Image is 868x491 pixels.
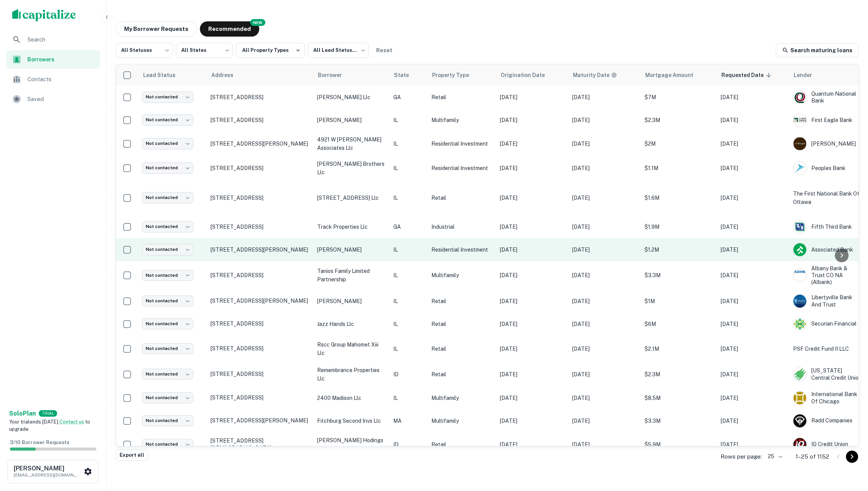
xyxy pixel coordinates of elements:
[500,394,565,402] p: [DATE]
[317,223,386,231] p: track properties llc
[317,340,386,357] p: rscc group mahomet xiii llc
[796,452,829,461] p: 1–25 of 1152
[793,367,862,381] div: [US_STATE] Central Credit Union
[393,116,424,124] p: IL
[211,165,310,172] p: [STREET_ADDRESS]
[793,243,806,256] img: picture
[142,343,193,354] div: Not contacted
[142,138,193,149] div: Not contacted
[793,294,862,308] div: Libertyville Bank And Trust
[793,243,862,257] div: Associated Bank
[6,70,100,88] div: Contacts
[431,140,492,148] p: Residential Investment
[6,30,100,49] div: Search
[721,452,762,461] p: Rows per page:
[572,417,637,425] p: [DATE]
[793,137,862,151] div: [PERSON_NAME]
[211,246,310,253] p: [STREET_ADDRESS][PERSON_NAME]
[27,75,96,84] span: Contacts
[793,220,806,233] img: picture
[138,64,207,86] th: Lead Status
[142,192,193,203] div: Not contacted
[572,223,637,231] p: [DATE]
[721,93,785,101] p: [DATE]
[317,160,386,177] p: [PERSON_NAME] brothers llc
[317,93,386,101] p: [PERSON_NAME] llc
[393,394,424,402] p: IL
[793,90,862,104] div: Quantum National Bank
[500,345,565,353] p: [DATE]
[645,223,713,231] p: $1.9M
[645,93,713,101] p: $7M
[142,439,193,450] div: Not contacted
[717,64,789,86] th: Requested Date
[830,430,868,467] div: Chat Widget
[721,320,785,328] p: [DATE]
[793,438,806,451] img: picture
[142,91,193,103] div: Not contacted
[793,137,806,150] img: picture
[211,117,310,124] p: [STREET_ADDRESS]
[211,371,310,377] p: [STREET_ADDRESS]
[393,164,424,172] p: IL
[317,320,386,328] p: jazz hands llc
[431,164,492,172] p: Residential Investment
[236,43,305,58] button: All Property Types
[721,345,785,353] p: [DATE]
[793,220,862,234] div: Fifth Third Bank
[721,370,785,379] p: [DATE]
[793,161,862,175] div: Peoples Bank
[721,245,785,254] p: [DATE]
[776,43,859,57] a: Search maturing loans
[9,410,36,417] strong: Solo Plan
[317,116,386,124] p: [PERSON_NAME]
[721,140,785,148] p: [DATE]
[6,90,100,108] div: Saved
[9,409,36,418] a: SoloPlan
[568,64,641,86] th: Maturity dates displayed may be estimated. Please contact the lender for the most accurate maturi...
[142,221,193,232] div: Not contacted
[318,71,352,80] span: Borrower
[500,164,565,172] p: [DATE]
[431,345,492,353] p: Retail
[793,113,862,127] div: First Eagle Bank
[142,162,193,173] div: Not contacted
[116,21,197,37] button: My Borrower Requests
[143,71,185,80] span: Lead Status
[500,320,565,328] p: [DATE]
[573,71,617,79] div: Maturity dates displayed may be estimated. Please contact the lender for the most accurate maturi...
[500,297,565,305] p: [DATE]
[142,270,193,281] div: Not contacted
[641,64,717,86] th: Mortgage Amount
[793,392,806,404] img: picture
[793,414,862,428] div: Radd Companies
[721,71,774,80] span: Requested Date
[142,295,193,306] div: Not contacted
[393,297,424,305] p: IL
[794,71,822,80] span: Lender
[211,417,310,424] p: [STREET_ADDRESS][PERSON_NAME]
[431,271,492,279] p: Multifamily
[211,272,310,279] p: [STREET_ADDRESS]
[573,71,627,79] span: Maturity dates displayed may be estimated. Please contact the lender for the most accurate maturi...
[431,245,492,254] p: Residential Investment
[645,394,713,402] p: $8.5M
[176,40,233,60] div: All States
[789,64,865,86] th: Lender
[432,71,479,80] span: Property Type
[142,369,193,380] div: Not contacted
[431,194,492,202] p: Retail
[393,320,424,328] p: IL
[428,64,496,86] th: Property Type
[211,194,310,201] p: [STREET_ADDRESS]
[317,297,386,305] p: [PERSON_NAME]
[211,345,310,352] p: [STREET_ADDRESS]
[431,370,492,379] p: Retail
[389,64,428,86] th: State
[211,140,310,147] p: [STREET_ADDRESS][PERSON_NAME]
[721,417,785,425] p: [DATE]
[393,245,424,254] p: IL
[500,116,565,124] p: [DATE]
[572,140,637,148] p: [DATE]
[317,194,386,202] p: [STREET_ADDRESS] llc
